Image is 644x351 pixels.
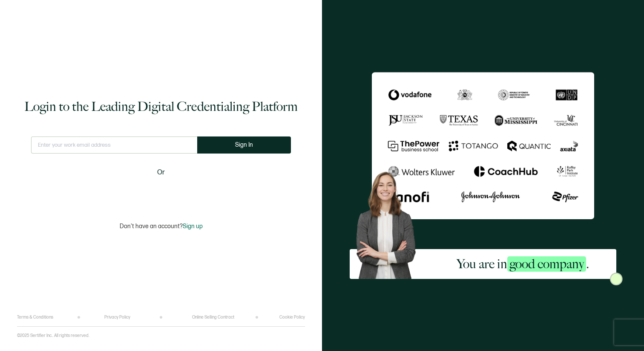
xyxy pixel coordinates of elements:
img: Sertifier Login - You are in <span class="strong-h">good company</span>. [372,72,594,219]
a: Cookie Policy [279,315,305,320]
h2: You are in . [457,255,589,273]
a: Privacy Policy [104,315,130,320]
span: good company [507,256,586,272]
span: Or [157,167,165,178]
p: ©2025 Sertifier Inc.. All rights reserved. [17,333,89,338]
a: Terms & Conditions [17,315,53,320]
h1: Login to the Leading Digital Credentialing Platform [24,98,298,115]
img: Sertifier Login [610,273,623,285]
button: Sign In [197,136,291,154]
iframe: Sign in with Google Button [108,183,214,202]
span: Sign up [183,223,203,230]
img: Sertifier Login - You are in <span class="strong-h">good company</span>. Hero [350,166,430,279]
span: Sign In [235,142,253,148]
a: Online Selling Contract [192,315,234,320]
input: Enter your work email address [31,136,197,154]
p: Don't have an account? [120,223,203,230]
